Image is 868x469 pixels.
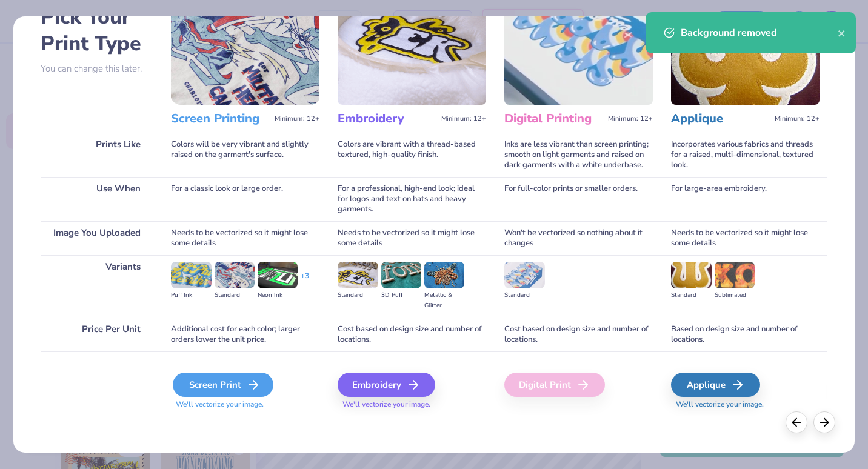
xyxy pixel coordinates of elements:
div: For a professional, high-end look; ideal for logos and text on hats and heavy garments. [338,177,486,221]
img: 3D Puff [381,262,421,288]
div: Additional cost for each color; larger orders lower the unit price. [171,318,319,351]
h3: Embroidery [338,111,436,127]
div: Variants [41,255,153,318]
button: close [838,25,846,40]
div: Needs to be vectorized so it might lose some details [338,221,486,255]
div: Cost based on design size and number of locations. [504,318,653,351]
span: We'll vectorize your image. [171,399,319,410]
div: Needs to be vectorized so it might lose some details [671,221,820,255]
div: Standard [338,290,378,301]
span: Minimum: 12+ [441,115,486,123]
h3: Digital Printing [504,111,603,127]
img: Standard [671,262,711,288]
p: You can change this later. [41,64,153,74]
div: 3D Puff [381,290,421,301]
img: Puff Ink [171,262,211,288]
div: Standard [671,290,711,301]
div: Colors will be very vibrant and slightly raised on the garment's surface. [171,133,319,177]
span: We'll vectorize your image. [671,399,820,410]
div: For a classic look or large order. [171,177,319,221]
div: Image You Uploaded [41,221,153,255]
div: + 3 [301,271,309,291]
div: Applique [671,373,760,397]
div: Cost based on design size and number of locations. [338,318,486,351]
h3: Applique [671,111,770,127]
img: Standard [338,262,378,288]
div: Needs to be vectorized so it might lose some details [171,221,319,255]
div: Incorporates various fabrics and threads for a raised, multi-dimensional, textured look. [671,133,820,177]
img: Neon Ink [258,262,298,288]
span: Minimum: 12+ [275,115,319,123]
span: Minimum: 12+ [608,115,653,123]
span: We'll vectorize your image. [338,399,486,410]
div: Inks are less vibrant than screen printing; smooth on light garments and raised on dark garments ... [504,133,653,177]
div: Based on design size and number of locations. [671,318,820,351]
img: Metallic & Glitter [424,262,464,288]
div: Use When [41,177,153,221]
div: For full-color prints or smaller orders. [504,177,653,221]
h3: Screen Printing [171,111,270,127]
span: Minimum: 12+ [775,115,820,123]
div: Won't be vectorized so nothing about it changes [504,221,653,255]
div: Price Per Unit [41,318,153,351]
img: Standard [504,262,544,288]
div: Screen Print [173,373,273,397]
div: Colors are vibrant with a thread-based textured, high-quality finish. [338,133,486,177]
div: Sublimated [715,290,755,301]
div: Neon Ink [258,290,298,301]
div: Puff Ink [171,290,211,301]
h2: Pick Your Print Type [41,4,153,57]
div: Embroidery [338,373,435,397]
div: Digital Print [504,373,605,397]
div: Metallic & Glitter [424,290,464,311]
div: Background removed [681,25,838,40]
div: Prints Like [41,133,153,177]
div: Standard [504,290,544,301]
div: Standard [215,290,255,301]
div: For large-area embroidery. [671,177,820,221]
img: Sublimated [715,262,755,288]
img: Standard [215,262,255,288]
